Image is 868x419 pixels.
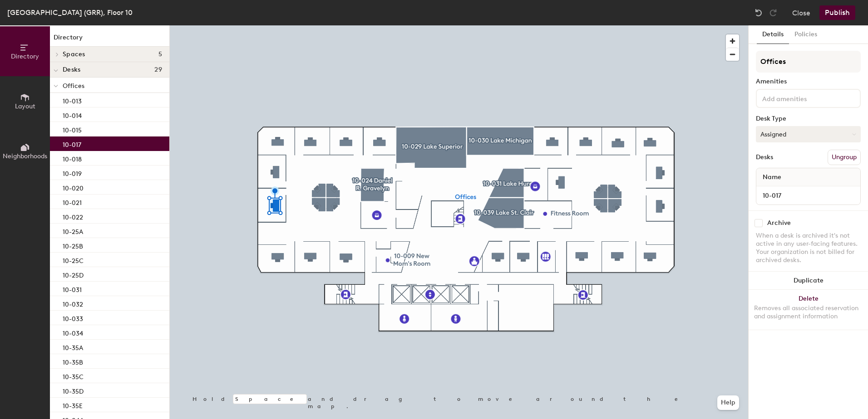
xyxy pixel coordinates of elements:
span: Desks [63,66,80,73]
p: 10-015 [63,124,82,134]
p: 10-35D [63,385,84,395]
div: Desk Type [756,115,861,122]
div: When a desk is archived it's not active in any user-facing features. Your organization is not bil... [756,232,861,264]
span: 5 [158,51,162,58]
span: Layout [15,102,35,110]
p: 10-35C [63,370,84,381]
span: Offices [63,82,84,90]
button: Publish [819,5,855,20]
input: Unnamed desk [758,189,858,202]
input: Add amenities [760,93,842,103]
img: Redo [769,8,778,17]
span: Spaces [63,51,85,58]
p: 10-25D [63,269,84,279]
div: Desks [756,154,773,161]
button: Assigned [756,126,861,142]
span: Neighborhoods [3,152,47,160]
p: 10-022 [63,211,83,221]
button: Ungroup [828,150,861,165]
p: 10-034 [63,327,83,337]
p: 10-033 [63,312,83,323]
p: 10-35B [63,356,83,366]
span: Name [758,169,786,185]
span: Directory [11,53,39,60]
p: 10-25B [63,240,83,250]
p: 10-019 [63,167,82,178]
img: Undo [754,8,763,17]
button: Policies [789,25,823,44]
p: 10-35A [63,341,83,352]
div: Amenities [756,78,861,85]
p: 10-021 [63,196,82,207]
p: 10-018 [63,153,82,163]
button: Help [717,395,739,410]
p: 10-017 [63,138,81,149]
span: 29 [154,66,162,73]
p: 10-35E [63,400,83,410]
p: 10-014 [63,109,82,120]
button: DeleteRemoves all associated reservation and assignment information [749,290,868,330]
p: 10-032 [63,298,83,308]
div: Removes all associated reservation and assignment information [754,304,863,321]
p: 10-25C [63,254,84,265]
div: [GEOGRAPHIC_DATA] (GRR), Floor 10 [7,7,133,18]
p: 10-013 [63,95,82,105]
p: 10-020 [63,182,84,192]
p: 10-25A [63,225,83,236]
h1: Directory [50,33,169,47]
div: Archive [767,219,791,227]
button: Details [757,25,789,44]
p: 10-031 [63,283,82,294]
button: Duplicate [749,272,868,290]
button: Close [792,5,810,20]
